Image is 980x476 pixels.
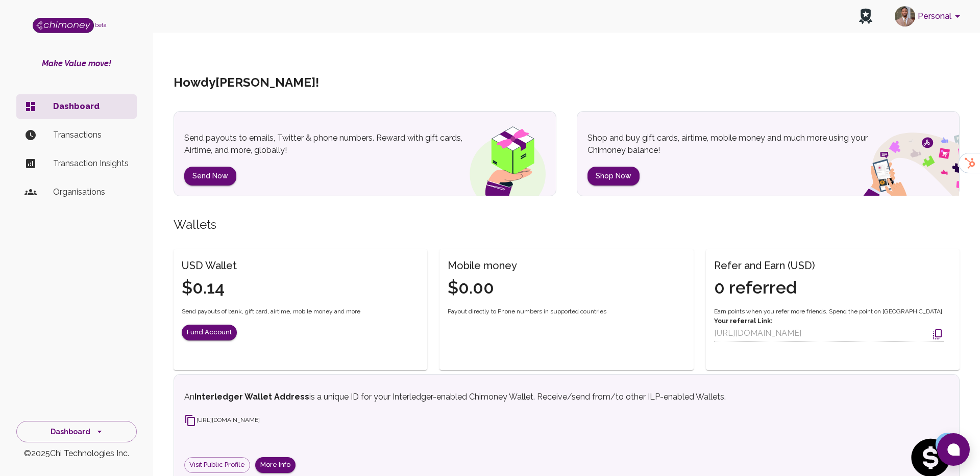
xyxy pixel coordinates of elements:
[184,167,236,186] button: Send Now
[182,257,237,274] h6: USD Wallet
[184,416,260,424] span: [URL][DOMAIN_NAME]
[174,74,319,91] h5: Howdy [PERSON_NAME] !
[33,18,94,33] img: Logo
[182,325,237,340] button: Fund Account
[587,132,889,156] p: Shop and buy gift cards, airtime, mobile money and much more using your Chimoney balance!
[255,457,296,473] button: More Info
[182,277,237,299] h4: $0.14
[891,3,968,30] button: account of current user
[451,119,556,196] img: gift box
[53,100,129,113] p: Dashboard
[194,392,309,402] strong: Interledger Wallet Address
[714,318,772,325] strong: Your referral Link:
[182,307,360,317] span: Send payouts of bank, gift card, airtime, mobile money and more
[174,217,960,233] h5: Wallets
[714,277,815,299] h4: 0 referred
[448,277,517,299] h4: $0.00
[937,433,970,466] button: Open chat window
[16,421,137,443] button: Dashboard
[587,167,640,186] button: Shop Now
[448,257,517,274] h6: Mobile money
[95,22,107,28] span: beta
[184,132,485,156] p: Send payouts to emails, Twitter & phone numbers. Reward with gift cards, Airtime, and more, globa...
[895,6,915,27] img: avatar
[184,391,821,403] p: An is a unique ID for your Interledger-enabled Chimoney Wallet. Receive/send from/to other ILP-en...
[714,257,815,274] h6: Refer and Earn (USD)
[53,129,129,141] p: Transactions
[53,186,129,198] p: Organisations
[837,121,959,196] img: social spend
[448,307,606,317] span: Payout directly to Phone numbers in supported countries
[184,457,250,473] a: Visit Public Profile
[53,157,129,170] p: Transaction Insights
[714,307,944,342] div: Earn points when you refer more friends. Spend the point on [GEOGRAPHIC_DATA].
